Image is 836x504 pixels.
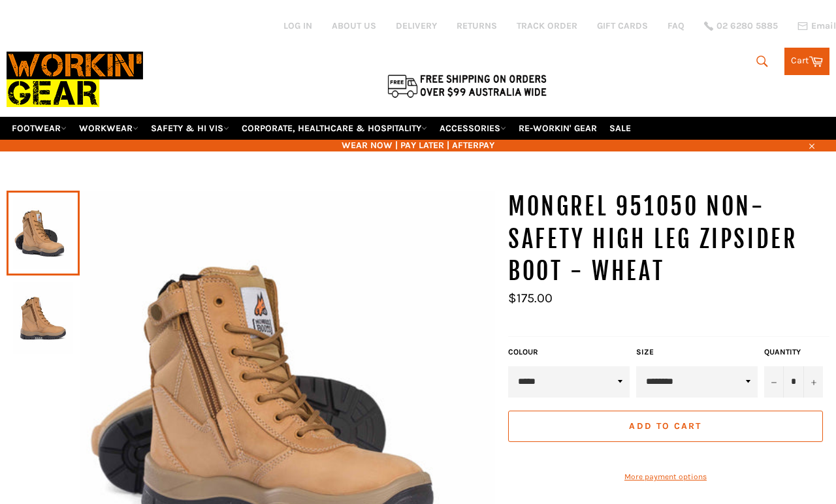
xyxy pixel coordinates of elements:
[764,366,784,398] button: Reduce item quantity by one
[764,347,823,358] label: Quantity
[74,117,144,140] a: WORKWEAR
[332,20,376,32] a: ABOUT US
[508,471,823,482] a: More payment options
[7,139,829,151] span: WEAR NOW | PAY LATER | AFTERPAY
[704,22,778,31] a: 02 6280 5885
[146,117,234,140] a: SAFETY & HI VIS
[434,117,511,140] a: ACCESSORIES
[7,42,143,116] img: Workin Gear leaders in Workwear, Safety Boots, PPE, Uniforms. Australia's No.1 in Workwear
[797,21,836,31] a: Email
[13,282,73,354] img: MONGREL 951050 Non-Safety High Leg Zipsider Boot - Wheat - Workin' Gear
[784,48,829,75] a: Cart
[283,20,312,31] a: Log in
[629,420,701,432] span: Add to Cart
[7,117,72,140] a: FOOTWEAR
[636,347,758,358] label: Size
[396,20,437,32] a: DELIVERY
[803,366,823,398] button: Increase item quantity by one
[457,20,497,32] a: RETURNS
[508,291,553,306] span: $175.00
[811,22,836,31] span: Email
[508,411,823,442] button: Add to Cart
[508,347,630,358] label: COLOUR
[508,191,829,288] h1: MONGREL 951050 Non-Safety High Leg Zipsider Boot - Wheat
[385,72,549,99] img: Flat $9.95 shipping Australia wide
[716,22,778,31] span: 02 6280 5885
[604,117,636,140] a: SALE
[597,20,648,32] a: GIFT CARDS
[517,20,577,32] a: TRACK ORDER
[667,20,684,32] a: FAQ
[236,117,432,140] a: CORPORATE, HEALTHCARE & HOSPITALITY
[513,117,602,140] a: RE-WORKIN' GEAR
